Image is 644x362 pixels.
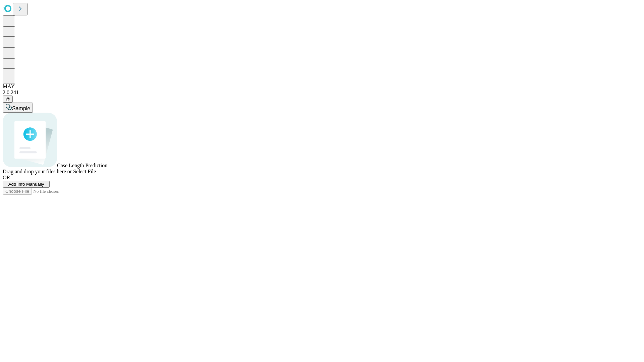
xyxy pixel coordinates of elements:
span: Sample [12,106,30,111]
div: 2.0.241 [3,89,641,96]
button: Add Info Manually [3,181,50,188]
span: Select File [73,169,96,174]
span: Case Length Prediction [57,163,107,168]
div: MAY [3,83,641,89]
button: Sample [3,103,33,113]
span: @ [5,97,10,102]
button: @ [3,96,13,103]
span: OR [3,175,10,180]
span: Drag and drop your files here or [3,169,72,174]
span: Add Info Manually [8,182,44,187]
